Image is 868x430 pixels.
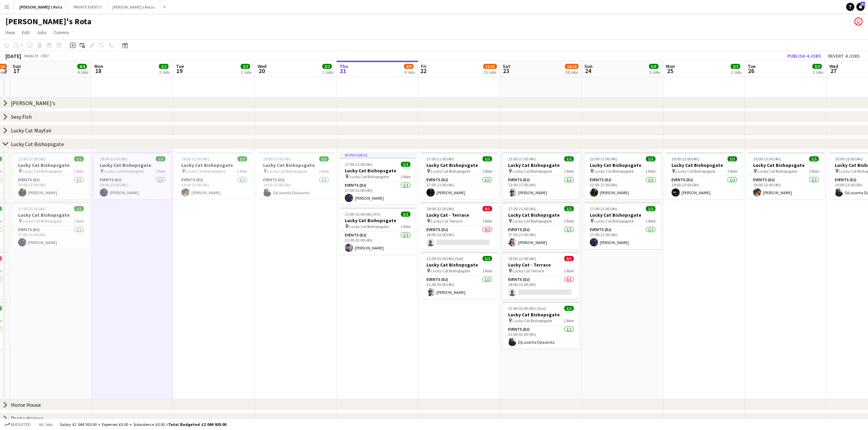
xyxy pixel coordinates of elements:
[77,64,87,69] span: 4/4
[54,29,69,35] span: Comms
[584,202,661,249] app-job-card: 17:00-21:00 (4h)1/1Lucky Cat Bishopsgate Lucky Cat Bishopsgate1 RoleEvents (DJ)1/117:00-21:00 (4h...
[168,422,226,427] span: Total Budgeted £2 044 920.00
[241,70,252,75] div: 2 Jobs
[258,152,334,199] app-job-card: 19:00-23:00 (4h)1/1Lucky Cat Bishopsgate Lucky Cat Bishopsgate1 RoleEvents (DJ)1/119:00-23:00 (4h...
[564,156,574,161] span: 1/1
[401,212,410,217] span: 1/1
[590,206,618,211] span: 17:00-21:00 (4h)
[5,29,15,35] span: View
[338,67,348,75] span: 21
[12,67,21,75] span: 17
[74,218,84,224] span: 1 Role
[349,174,389,179] span: Lucky Cat Bishopsgate
[11,415,43,422] div: Pantechnicon
[38,422,54,427] span: All jobs
[646,169,655,174] span: 1 Role
[666,63,675,69] span: Mon
[339,231,416,255] app-card-role: Events (DJ)1/121:00-01:00 (4h)[PERSON_NAME]
[11,141,64,147] div: Lucky Cat Bishopsgate
[421,162,498,168] h3: Lucky Cat Bishopsgate
[564,169,574,174] span: 1 Role
[431,218,462,224] span: Lucky Cat Terrace
[813,70,823,75] div: 2 Jobs
[482,268,492,273] span: 1 Role
[503,152,579,199] app-job-card: 13:00-17:00 (4h)1/1Lucky Cat Bishopsgate Lucky Cat Bishopsgate1 RoleEvents (DJ)1/113:00-17:00 (4h...
[339,217,416,224] h3: Lucky Cat Bishopsgate
[431,169,470,174] span: Lucky Cat Bishopsgate
[584,226,661,249] app-card-role: Events (DJ)1/117:00-21:00 (4h)[PERSON_NAME]
[23,53,40,58] span: Week 33
[565,64,579,69] span: 16/18
[241,64,250,69] span: 2/2
[94,152,171,199] app-job-card: 19:00-23:00 (4h)1/1Lucky Cat Bishopsgate Lucky Cat Bishopsgate1 RoleEvents (DJ)1/119:00-23:00 (4h...
[404,64,413,69] span: 8/9
[237,169,247,174] span: 1 Role
[3,421,32,428] button: Budgeted
[564,268,574,273] span: 1 Role
[503,162,579,168] h3: Lucky Cat Bishopsgate
[74,169,84,174] span: 1 Role
[731,70,742,75] div: 2 Jobs
[22,29,30,35] span: Edit
[812,64,822,69] span: 2/2
[18,206,46,211] span: 17:00-21:00 (4h)
[257,67,267,75] span: 20
[758,169,797,174] span: Lucky Cat Bishopsgate
[258,162,334,168] h3: Lucky Cat Bishopsgate
[584,212,661,218] h3: Lucky Cat Bishopsgate
[513,268,544,273] span: Lucky Cat Terrace
[263,156,291,161] span: 19:00-23:00 (4h)
[584,63,593,69] span: Sun
[5,16,91,27] h1: [PERSON_NAME]'s Rota
[483,64,497,69] span: 13/15
[74,206,84,211] span: 1/1
[74,156,84,161] span: 1/1
[426,156,454,161] span: 17:00-21:00 (4h)
[23,169,62,174] span: Lucky Cat Bishopsgate
[484,70,497,75] div: 15 Jobs
[666,176,743,199] app-card-role: Events (DJ)1/119:00-23:00 (4h)[PERSON_NAME]
[339,168,416,174] h3: Lucky Cat Bishopsgate
[785,52,824,60] button: Publish 4 jobs
[3,28,18,37] a: View
[13,162,89,168] h3: Lucky Cat Bishopsgate
[11,100,55,106] div: [PERSON_NAME]'s
[339,182,416,205] app-card-role: Events (DJ)1/117:00-21:00 (4h)[PERSON_NAME]
[672,156,699,161] span: 19:00-23:00 (4h)
[860,2,865,6] span: 31
[502,67,510,75] span: 23
[14,0,68,14] button: [PERSON_NAME]'s Rota
[809,169,819,174] span: 1 Role
[564,206,574,211] span: 1/1
[666,152,743,199] app-job-card: 19:00-23:00 (4h)1/1Lucky Cat Bishopsgate Lucky Cat Bishopsgate1 RoleEvents (DJ)1/119:00-23:00 (4h...
[5,53,21,59] div: [DATE]
[564,256,574,261] span: 0/1
[564,218,574,224] span: 1 Role
[19,28,32,37] a: Edit
[421,152,498,199] div: 17:00-21:00 (4h)1/1Lucky Cat Bishopsgate Lucky Cat Bishopsgate1 RoleEvents (DJ)1/117:00-21:00 (4h...
[421,212,498,218] h3: Lucky Cat - Terrace
[483,256,492,261] span: 1/1
[584,152,661,199] app-job-card: 13:00-17:00 (4h)1/1Lucky Cat Bishopsgate Lucky Cat Bishopsgate1 RoleEvents (DJ)1/113:00-17:00 (4h...
[322,64,332,69] span: 2/2
[513,169,552,174] span: Lucky Cat Bishopsgate
[339,207,416,255] div: 21:00-01:00 (4h) (Fri)1/1Lucky Cat Bishopsgate Lucky Cat Bishopsgate1 RoleEvents (DJ)1/121:00-01:...
[482,218,492,224] span: 1 Role
[854,17,863,26] app-user-avatar: Victoria Goodsell
[856,3,865,11] a: 31
[421,176,498,199] app-card-role: Events (DJ)1/117:00-21:00 (4h)[PERSON_NAME]
[503,252,579,299] app-job-card: 18:00-22:00 (4h)0/1Lucky Cat - Terrace Lucky Cat Terrace1 RoleEvents (DJ)0/118:00-22:00 (4h)
[339,152,416,205] app-job-card: In progress17:00-21:00 (4h)1/1Lucky Cat Bishopsgate Lucky Cat Bishopsgate1 RoleEvents (DJ)1/117:0...
[13,202,89,249] app-job-card: 17:00-21:00 (4h)1/1Lucky Cat Bishopsgate Lucky Cat Bishopsgate1 RoleEvents (DJ)1/117:00-21:00 (4h...
[665,67,675,75] span: 25
[483,156,492,161] span: 1/1
[728,156,737,161] span: 1/1
[421,226,498,249] app-card-role: Events (DJ)0/118:00-22:00 (4h)
[421,202,498,249] app-job-card: 18:00-22:00 (4h)0/1Lucky Cat - Terrace Lucky Cat Terrace1 RoleEvents (DJ)0/118:00-22:00 (4h)
[175,67,184,75] span: 19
